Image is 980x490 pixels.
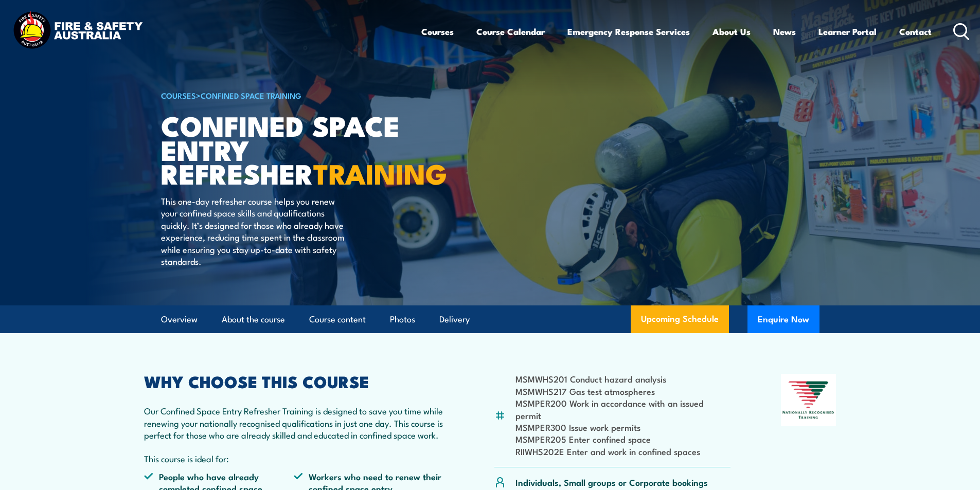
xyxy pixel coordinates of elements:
[631,305,729,333] a: Upcoming Schedule
[421,18,454,45] a: Courses
[747,305,819,333] button: Enquire Now
[144,405,444,441] p: Our Confined Space Entry Refresher Training is designed to save you time while renewing your nati...
[712,18,751,45] a: About Us
[161,89,196,101] a: COURSES
[313,151,447,194] strong: TRAINING
[781,374,836,426] img: Nationally Recognised Training logo.
[515,476,708,488] p: Individuals, Small groups or Corporate bookings
[515,445,731,457] li: RIIWHS202E Enter and work in confined spaces
[818,18,877,45] a: Learner Portal
[144,374,444,388] h2: WHY CHOOSE THIS COURSE
[515,385,731,397] li: MSMWHS217 Gas test atmospheres
[161,89,415,101] h6: >
[390,306,415,333] a: Photos
[515,397,731,421] li: MSMPER200 Work in accordance with an issued permit
[161,306,198,333] a: Overview
[161,195,349,267] p: This one-day refresher course helps you renew your confined space skills and qualifications quick...
[899,18,932,45] a: Contact
[773,18,796,45] a: News
[515,433,731,445] li: MSMPER205 Enter confined space
[515,421,731,433] li: MSMPER300 Issue work permits
[476,18,545,45] a: Course Calendar
[515,373,731,385] li: MSMWHS201 Conduct hazard analysis
[222,306,285,333] a: About the course
[439,306,470,333] a: Delivery
[201,89,301,101] a: Confined Space Training
[309,306,366,333] a: Course content
[567,18,690,45] a: Emergency Response Services
[144,452,444,464] p: This course is ideal for:
[161,113,415,185] h1: Confined Space Entry Refresher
